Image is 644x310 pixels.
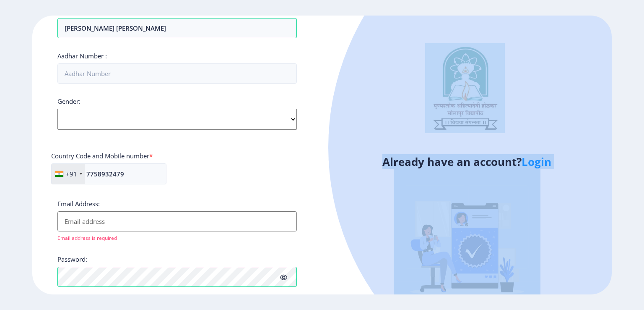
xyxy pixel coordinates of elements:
input: Full Name [57,18,297,38]
label: Country Code and Mobile number [51,152,153,160]
label: Aadhar Number : [57,52,107,60]
input: Aadhar Number [57,63,297,84]
input: Mobile No [51,163,166,184]
div: India (भारत): +91 [52,164,85,184]
label: Email Address: [57,200,100,208]
img: logo [425,43,505,133]
a: Login [522,154,551,169]
span: Email address is required [57,234,117,242]
div: +91 [66,170,77,178]
label: Password: [57,255,87,263]
h4: Already have an account? [328,155,605,168]
label: Gender: [57,97,80,105]
input: Email address [57,211,297,231]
